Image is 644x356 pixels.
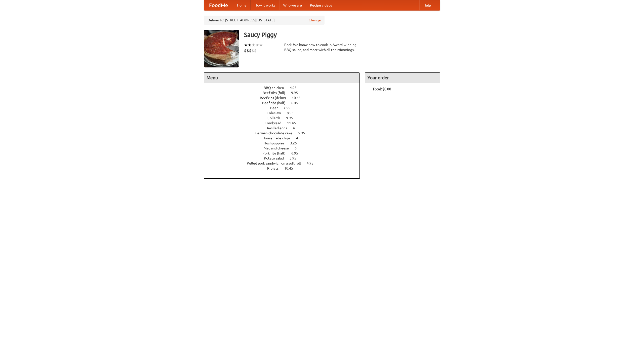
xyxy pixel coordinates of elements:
a: Collards 9.95 [267,116,302,120]
li: $ [247,48,249,53]
a: Beer 7.55 [270,106,300,110]
a: Hushpuppies 3.25 [264,141,306,145]
span: 6.45 [291,101,303,105]
span: 3.95 [290,156,301,160]
a: Housemade chips 4 [262,136,307,140]
a: Recipe videos [306,0,336,10]
h4: Menu [204,73,359,83]
a: Home [233,0,251,10]
span: Beef ribs (delux) [260,96,291,100]
a: Beef ribs (half) 6.45 [262,101,307,105]
span: 4.95 [290,86,302,90]
div: Pork. We know how to cook it. Award-winning BBQ sauce, and meat with all the trimmings. [284,42,360,52]
a: German chocolate cake 5.95 [255,131,314,135]
span: Devilled eggs [265,126,292,130]
span: BBQ chicken [264,86,289,90]
span: Hushpuppies [264,141,289,145]
span: 4 [293,126,300,130]
span: 3.25 [290,141,302,145]
span: Pulled pork sandwich on a soft roll [247,161,306,165]
a: FoodMe [204,0,233,10]
li: ★ [255,42,259,48]
b: Total: $0.00 [373,87,391,91]
a: Devilled eggs 4 [265,126,304,130]
li: ★ [244,42,248,48]
span: Beef ribs (full) [263,91,290,95]
a: Beef ribs (full) 9.95 [263,91,307,95]
span: Riblets [267,166,284,170]
a: Change [309,18,321,23]
span: Housemade chips [262,136,295,140]
span: Collards [267,116,285,120]
span: 9.95 [291,91,303,95]
span: 11.45 [287,121,301,125]
a: BBQ chicken 4.95 [264,86,306,90]
a: Pork ribs (half) 6.95 [262,151,307,155]
span: 6 [295,146,302,150]
span: 5.95 [298,131,310,135]
span: 8.95 [287,111,299,115]
span: Coleslaw [267,111,286,115]
li: $ [254,48,257,53]
a: Who we are [279,0,306,10]
h3: Saucy Piggy [244,30,440,40]
span: Pork ribs (half) [262,151,291,155]
span: 10.45 [284,166,298,170]
li: $ [244,48,247,53]
span: 4.95 [307,161,318,165]
li: ★ [259,42,263,48]
li: $ [252,48,254,53]
a: Coleslaw 8.95 [267,111,303,115]
li: ★ [248,42,252,48]
a: Cornbread 11.45 [265,121,305,125]
span: Cornbread [265,121,286,125]
a: Beef ribs (delux) 10.45 [260,96,310,100]
a: Pulled pork sandwich on a soft roll 4.95 [247,161,323,165]
span: 7.55 [284,106,295,110]
li: ★ [252,42,255,48]
img: angular.jpg [204,30,239,67]
a: Help [419,0,435,10]
span: 6.95 [291,151,303,155]
span: Potato salad [264,156,289,160]
span: Beer [270,106,283,110]
span: Beef ribs (half) [262,101,291,105]
h4: Your order [365,73,440,83]
a: Mac and cheese 6 [264,146,306,150]
a: Potato salad 3.95 [264,156,306,160]
a: Riblets 10.45 [267,166,302,170]
span: 4 [296,136,303,140]
a: How it works [251,0,279,10]
span: 10.45 [292,96,306,100]
span: Mac and cheese [264,146,294,150]
li: $ [249,48,252,53]
div: Deliver to: [STREET_ADDRESS][US_STATE] [204,16,325,25]
span: German chocolate cake [255,131,297,135]
span: 9.95 [286,116,298,120]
